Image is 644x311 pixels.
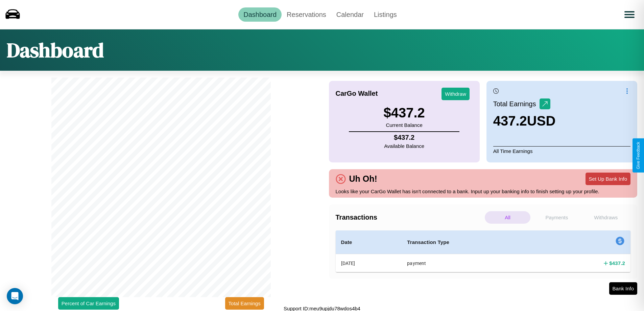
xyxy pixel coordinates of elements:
div: Open Intercom Messenger [7,288,23,304]
h3: 437.2 USD [493,113,556,129]
h4: Uh Oh! [346,174,381,184]
p: All [485,211,530,224]
h4: Date [341,238,397,246]
a: Listings [369,7,402,22]
th: payment [402,254,542,272]
button: Bank Info [609,282,637,295]
p: All Time Earnings [493,146,630,156]
th: [DATE] [336,254,402,272]
button: Set Up Bank Info [586,173,630,185]
button: Open menu [620,5,639,24]
h3: $ 437.2 [383,105,425,120]
h4: $ 437.2 [609,260,625,267]
h4: Transaction Type [407,238,536,246]
table: simple table [336,230,631,272]
p: Available Balance [384,141,424,151]
p: Current Balance [383,120,425,130]
button: Withdraw [442,88,470,100]
h1: Dashboard [7,36,104,64]
p: Looks like your CarGo Wallet has isn't connected to a bank. Input up your banking info to finish ... [336,187,631,196]
h4: $ 437.2 [384,134,424,141]
p: Total Earnings [493,98,540,110]
h4: Transactions [336,214,483,221]
div: Give Feedback [636,142,641,169]
p: Payments [534,211,579,224]
h4: CarGo Wallet [336,90,378,97]
button: Total Earnings [225,297,264,310]
a: Calendar [331,7,369,22]
button: Percent of Car Earnings [58,297,119,310]
p: Withdraws [583,211,629,224]
a: Dashboard [238,7,282,22]
a: Reservations [282,7,331,22]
